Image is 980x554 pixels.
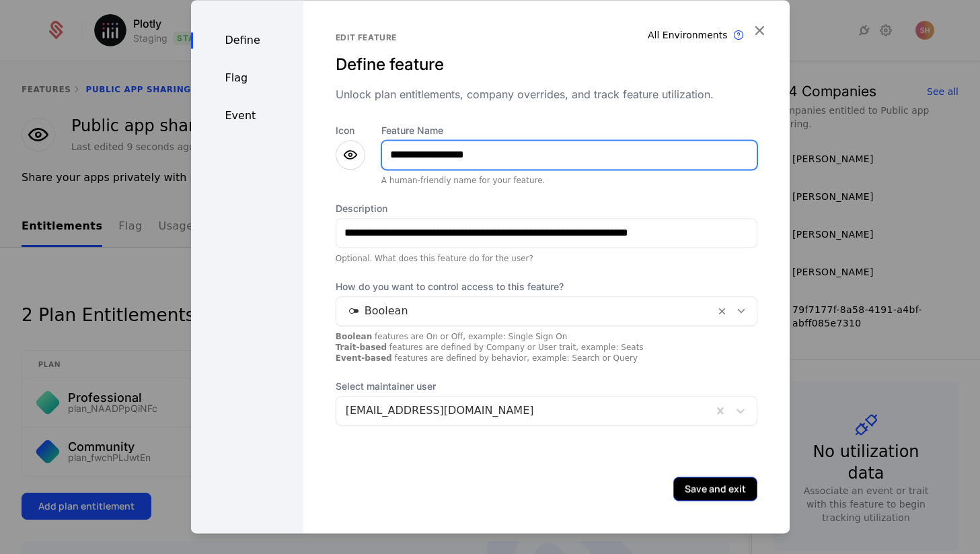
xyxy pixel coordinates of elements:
label: Icon [336,124,365,137]
div: All Environments [648,28,728,42]
div: Edit feature [336,32,757,43]
div: Flag [191,70,303,86]
label: Description [336,202,757,215]
button: Save and exit [673,477,757,501]
div: Optional. What does this feature do for the user? [336,253,757,264]
span: How do you want to control access to this feature? [336,280,757,293]
div: A human-friendly name for your feature. [381,175,757,186]
div: Event [191,108,303,124]
strong: Boolean [336,332,373,341]
div: Unlock plan entitlements, company overrides, and track feature utilization. [336,86,757,102]
span: Select maintainer user [336,380,757,393]
div: features are On or Off, example: Single Sign On features are defined by Company or User trait, ex... [336,331,757,363]
label: Feature Name [381,124,757,137]
strong: Event-based [336,353,392,363]
div: Define feature [336,54,757,75]
strong: Trait-based [336,343,387,352]
div: Define [191,32,303,48]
